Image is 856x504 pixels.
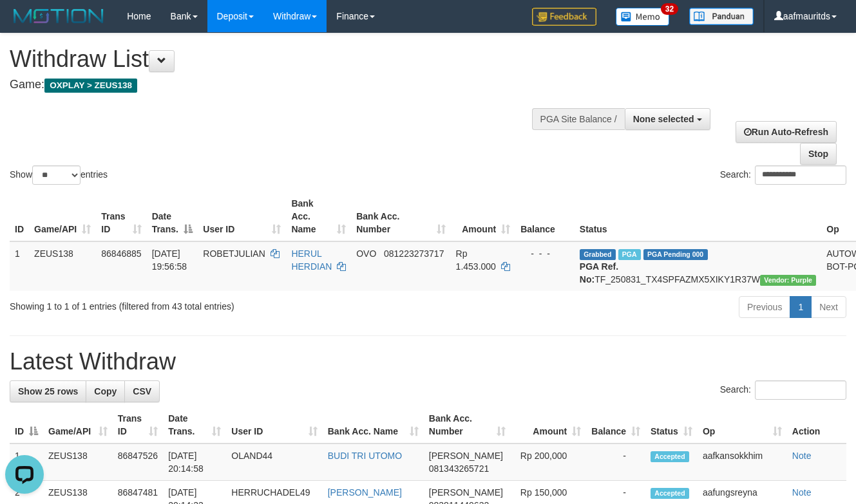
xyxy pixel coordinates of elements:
th: User ID: activate to sort column ascending [226,407,322,443]
a: CSV [124,380,160,402]
a: Previous [739,296,790,318]
span: PGA Pending [643,249,708,260]
th: Date Trans.: activate to sort column ascending [163,407,226,443]
span: OXPLAY > ZEUS138 [44,79,137,93]
th: Status [575,192,821,241]
a: 1 [790,296,812,318]
td: 1 [10,443,43,481]
span: ROBETJULIAN [203,248,265,259]
img: Feedback.jpg [532,8,596,26]
span: OVO [356,248,376,259]
span: Show 25 rows [18,386,78,397]
button: None selected [625,108,710,130]
th: Balance: activate to sort column ascending [586,407,645,443]
th: Game/API: activate to sort column ascending [29,192,96,241]
td: OLAND44 [226,443,322,481]
span: 32 [661,3,678,15]
label: Search: [720,165,846,185]
th: Date Trans.: activate to sort column descending [147,192,198,241]
a: Next [811,296,846,318]
div: - - - [520,247,569,260]
span: [PERSON_NAME] [429,487,503,498]
th: Op: activate to sort column ascending [698,407,787,443]
a: Run Auto-Refresh [736,121,837,143]
th: ID [10,192,29,241]
td: 86847526 [113,443,164,481]
th: Status: activate to sort column ascending [645,407,698,443]
span: Copy 081223273717 to clipboard [384,248,444,259]
th: Amount: activate to sort column ascending [511,407,586,443]
a: [PERSON_NAME] [328,487,402,498]
img: panduan.png [689,8,754,25]
th: Game/API: activate to sort column ascending [43,407,113,443]
span: Vendor URL: https://trx4.1velocity.biz [760,275,816,286]
span: None selected [633,114,694,124]
th: Bank Acc. Number: activate to sort column ascending [424,407,511,443]
a: HERUL HERDIAN [291,248,332,272]
td: - [586,443,645,481]
input: Search: [755,165,846,185]
td: ZEUS138 [43,443,113,481]
span: 86846885 [101,248,141,259]
span: Accepted [651,488,689,499]
a: Stop [800,143,837,165]
span: Copy [94,386,117,397]
th: Action [787,407,846,443]
span: [PERSON_NAME] [429,451,503,461]
label: Search: [720,380,846,400]
td: [DATE] 20:14:58 [163,443,226,481]
span: Rp 1.453.000 [456,248,496,272]
td: 1 [10,241,29,291]
select: Showentries [32,165,81,185]
a: BUDI TRI UTOMO [328,451,402,461]
b: PGA Ref. No: [580,261,618,285]
th: Trans ID: activate to sort column ascending [96,192,146,241]
img: Button%20Memo.svg [616,8,670,26]
span: Grabbed [580,249,616,260]
h1: Withdraw List [10,46,558,72]
td: Rp 200,000 [511,443,586,481]
span: Accepted [651,451,689,462]
td: aafkansokkhim [698,443,787,481]
a: Copy [86,380,125,402]
span: CSV [133,386,151,397]
th: Bank Acc. Number: activate to sort column ascending [351,192,450,241]
th: Balance [515,192,575,241]
a: Note [792,487,812,498]
th: ID: activate to sort column descending [10,407,43,443]
td: TF_250831_TX4SPFAZMX5XIKY1R37W [575,241,821,291]
th: Bank Acc. Name: activate to sort column ascending [323,407,424,443]
th: User ID: activate to sort column ascending [198,192,286,241]
span: Marked by aafsreyleap [618,249,641,260]
td: ZEUS138 [29,241,96,291]
span: Copy 081343265721 to clipboard [429,463,489,474]
h4: Game: [10,79,558,91]
h1: Latest Withdraw [10,349,846,375]
a: Show 25 rows [10,380,86,402]
span: [DATE] 19:56:58 [152,248,187,272]
button: Open LiveChat chat widget [5,5,44,44]
th: Bank Acc. Name: activate to sort column ascending [286,192,351,241]
label: Show entries [10,165,108,185]
img: MOTION_logo.png [10,6,108,26]
div: Showing 1 to 1 of 1 entries (filtered from 43 total entries) [10,295,347,313]
div: PGA Site Balance / [532,108,625,130]
th: Amount: activate to sort column ascending [451,192,516,241]
input: Search: [755,380,846,400]
th: Trans ID: activate to sort column ascending [113,407,164,443]
a: Note [792,451,812,461]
